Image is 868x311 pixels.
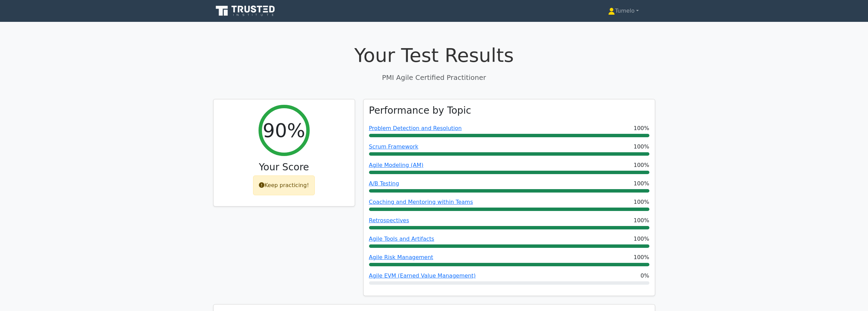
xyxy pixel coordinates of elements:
[634,253,649,261] span: 100%
[219,161,349,173] h3: Your Score
[634,235,649,243] span: 100%
[369,125,462,131] a: Problem Detection and Resolution
[369,199,473,205] a: Coaching and Mentoring within Teams
[369,143,418,150] a: Scrum Framework
[634,198,649,206] span: 100%
[263,119,305,142] h2: 90%
[369,272,476,279] a: Agile EVM (Earned Value Management)
[634,143,649,151] span: 100%
[369,180,399,187] a: A/B Testing
[213,72,655,83] p: PMI Agile Certified Practitioner
[634,216,649,225] span: 100%
[634,161,649,169] span: 100%
[369,105,471,116] h3: Performance by Topic
[253,175,315,195] div: Keep practicing!
[369,254,433,260] a: Agile Risk Management
[369,162,424,168] a: Agile Modeling (AM)
[641,272,649,280] span: 0%
[369,236,435,242] a: Agile Tools and Artifacts
[213,44,655,67] h1: Your Test Results
[369,217,409,224] a: Retrospectives
[592,4,655,18] a: Tumelo
[634,124,649,132] span: 100%
[634,180,649,188] span: 100%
